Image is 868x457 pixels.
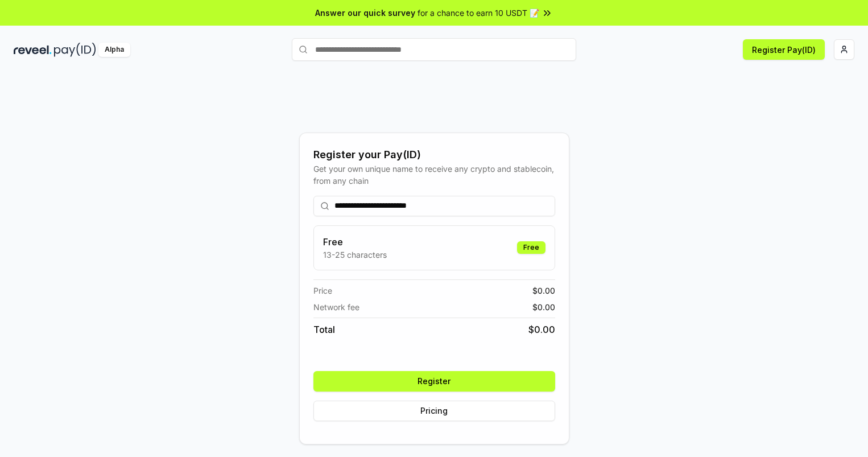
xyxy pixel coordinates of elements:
[313,371,555,392] button: Register
[313,163,555,187] div: Get your own unique name to receive any crypto and stablecoin, from any chain
[313,147,555,163] div: Register your Pay(ID)
[313,285,332,297] span: Price
[532,301,555,313] span: $ 0.00
[323,235,387,249] h3: Free
[528,323,555,336] span: $ 0.00
[98,43,130,57] div: Alpha
[517,241,545,254] div: Free
[313,323,335,336] span: Total
[418,7,539,19] span: for a chance to earn 10 USDT 📝
[532,285,555,297] span: $ 0.00
[323,249,387,261] p: 13-25 characters
[313,401,555,421] button: Pricing
[54,43,96,57] img: pay_id
[14,43,52,57] img: reveel_dark
[313,301,359,313] span: Network fee
[315,7,415,19] span: Answer our quick survey
[743,39,825,60] button: Register Pay(ID)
